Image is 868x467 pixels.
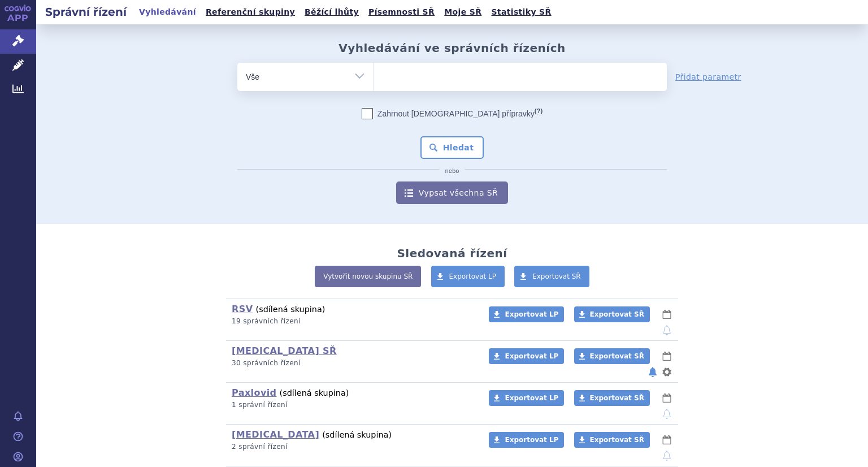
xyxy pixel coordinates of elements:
span: Exportovat LP [505,310,558,318]
abbr: (?) [535,107,542,115]
a: Exportovat LP [431,266,505,287]
a: RSV [232,304,253,314]
span: Exportovat LP [505,394,558,402]
a: [MEDICAL_DATA] SŘ [232,345,337,356]
a: Exportovat SŘ [514,266,589,287]
button: lhůty [661,433,672,447]
h2: Sledovaná řízení [397,247,507,260]
span: Exportovat LP [505,352,558,360]
button: Hledat [420,136,484,159]
a: Exportovat SŘ [574,390,650,406]
span: Exportovat SŘ [590,394,644,402]
a: Písemnosti SŘ [365,5,438,20]
label: Zahrnout [DEMOGRAPHIC_DATA] přípravky [362,108,542,119]
span: Exportovat LP [449,273,497,280]
a: Přidat parametr [675,71,741,83]
button: notifikace [647,365,658,379]
button: notifikace [661,323,672,337]
a: Exportovat LP [489,390,564,406]
a: Vytvořit novou skupinu SŘ [315,266,421,287]
button: notifikace [661,449,672,462]
button: lhůty [661,349,672,363]
p: 30 správních řízení [232,358,474,368]
span: Exportovat LP [505,436,558,444]
a: Statistiky SŘ [488,5,554,20]
a: Exportovat SŘ [574,432,650,448]
a: Exportovat SŘ [574,306,650,322]
h2: Správní řízení [36,4,136,20]
span: Exportovat SŘ [590,352,644,360]
a: Běžící lhůty [301,5,362,20]
a: Exportovat LP [489,432,564,448]
p: 1 správní řízení [232,400,474,410]
span: Exportovat SŘ [590,436,644,444]
a: Vyhledávání [136,5,199,20]
a: Vypsat všechna SŘ [396,181,508,204]
button: lhůty [661,391,672,405]
a: Moje SŘ [441,5,485,20]
a: [MEDICAL_DATA] [232,429,319,440]
a: Exportovat LP [489,306,564,322]
a: Exportovat LP [489,348,564,364]
a: Referenční skupiny [202,5,298,20]
p: 19 správních řízení [232,317,474,326]
h2: Vyhledávání ve správních řízeních [338,41,566,55]
span: (sdílená skupina) [256,305,325,314]
span: (sdílená skupina) [280,388,349,397]
i: nebo [440,168,465,175]
button: lhůty [661,308,672,321]
p: 2 správní řízení [232,442,474,452]
button: notifikace [661,407,672,421]
a: Paxlovid [232,387,276,398]
span: (sdílená skupina) [322,430,392,439]
span: Exportovat SŘ [532,273,581,280]
span: Exportovat SŘ [590,310,644,318]
button: nastavení [661,365,672,379]
a: Exportovat SŘ [574,348,650,364]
